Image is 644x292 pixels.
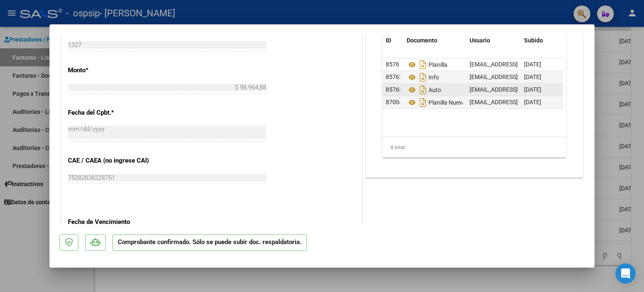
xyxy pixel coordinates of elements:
[524,86,541,93] span: [DATE]
[466,32,521,50] datatable-header-cell: Usuario
[470,61,615,68] span: [EMAIL_ADDRESS][DOMAIN_NAME] - [PERSON_NAME] -
[112,234,307,251] p: Comprobante confirmado. Sólo se puede subir doc. respaldatoria.
[407,37,437,44] span: Documento
[407,61,447,68] span: Planilla
[386,99,402,105] span: 87004
[68,217,154,227] p: Fecha de Vencimiento
[386,37,391,44] span: ID
[615,263,636,284] div: Open Intercom Messenger
[68,66,154,75] p: Monto
[407,99,465,106] span: Planilla Nueva
[418,58,428,71] i: Descargar documento
[470,86,615,93] span: [EMAIL_ADDRESS][DOMAIN_NAME] - [PERSON_NAME] -
[403,32,466,50] datatable-header-cell: Documento
[68,156,154,166] p: CAE / CAEA (no ingrese CAI)
[418,83,428,97] i: Descargar documento
[521,32,563,50] datatable-header-cell: Subido
[382,32,403,50] datatable-header-cell: ID
[386,86,402,93] span: 85763
[470,99,612,105] span: [EMAIL_ADDRESS][DOMAIN_NAME] - [PERSON_NAME]
[386,74,402,80] span: 85762
[524,37,543,44] span: Subido
[563,32,605,50] datatable-header-cell: Acción
[407,87,441,93] span: Auto
[470,74,615,80] span: [EMAIL_ADDRESS][DOMAIN_NAME] - [PERSON_NAME] -
[418,71,428,84] i: Descargar documento
[524,99,541,105] span: [DATE]
[68,108,154,118] p: Fecha del Cpbt.
[407,74,439,81] span: Info
[524,74,541,80] span: [DATE]
[386,61,402,68] span: 85761
[382,137,566,158] div: 4 total
[366,3,582,177] div: DOCUMENTACIÓN RESPALDATORIA
[470,37,490,44] span: Usuario
[524,61,541,68] span: [DATE]
[418,96,428,109] i: Descargar documento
